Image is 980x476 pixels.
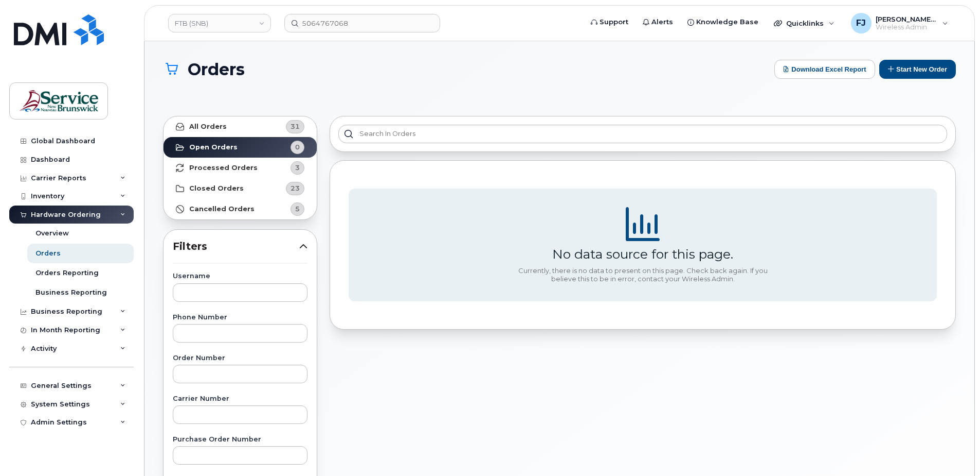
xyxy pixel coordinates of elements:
[173,436,307,443] label: Purchase Order Number
[879,60,956,79] button: Start New Order
[173,239,299,254] span: Filters
[173,396,307,402] label: Carrier Number
[189,123,227,131] strong: All Orders
[188,60,245,78] span: Orders
[189,205,255,213] strong: Cancelled Orders
[295,142,300,152] span: 0
[164,137,317,158] a: Open Orders0
[164,178,317,199] a: Closed Orders23
[173,273,307,280] label: Username
[514,267,771,283] div: Currently, there is no data to present on this page. Check back again. If you believe this to be ...
[291,122,300,131] span: 31
[338,125,947,143] input: Search in orders
[164,158,317,178] a: Processed Orders3
[291,183,300,193] span: 23
[774,60,875,79] button: Download Excel Report
[164,116,317,137] a: All Orders31
[173,355,307,362] label: Order Number
[173,314,307,321] label: Phone Number
[189,164,258,172] strong: Processed Orders
[189,143,238,151] strong: Open Orders
[295,204,300,214] span: 5
[164,199,317,219] a: Cancelled Orders5
[189,184,244,193] strong: Closed Orders
[552,246,733,262] div: No data source for this page.
[295,163,300,173] span: 3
